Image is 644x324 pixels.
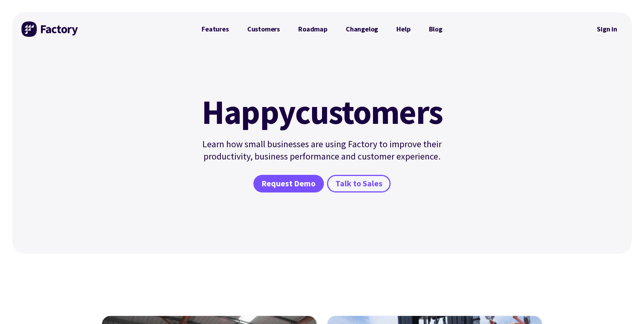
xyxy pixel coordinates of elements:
span: Request Demo [261,178,315,189]
nav: Secondary Navigation [591,20,623,38]
h1: customers [197,95,447,129]
mark: Happy [202,95,295,129]
a: Roadmap [289,21,337,37]
a: Blog [420,21,452,37]
span: Talk to Sales [335,178,383,189]
img: Factory [21,21,79,37]
a: Changelog [337,21,387,37]
a: Talk to Sales [327,175,391,192]
a: Features [192,21,238,37]
a: Help [387,21,419,37]
nav: Primary Navigation [192,21,452,37]
a: Sign in [591,20,623,38]
a: Request Demo [253,175,324,192]
a: Customers [238,21,289,37]
p: Learn how small businesses are using Factory to improve their productivity, business performance ... [197,138,447,163]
